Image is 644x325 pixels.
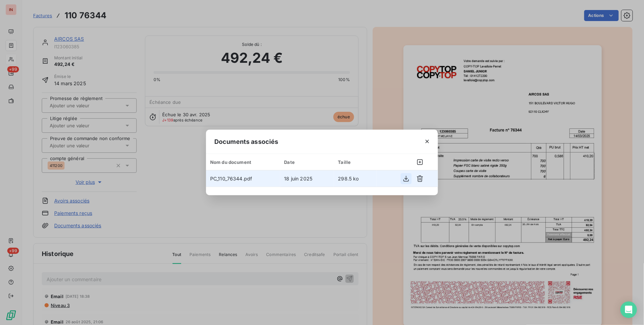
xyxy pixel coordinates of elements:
[284,176,313,181] span: 18 juin 2025
[210,176,252,181] span: PC_110_76344.pdf
[621,302,637,318] div: Open Intercom Messenger
[284,159,330,165] div: Date
[210,159,276,165] div: Nom du document
[338,159,373,165] div: Taille
[338,176,359,181] span: 298.5 ko
[214,137,279,146] span: Documents associés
